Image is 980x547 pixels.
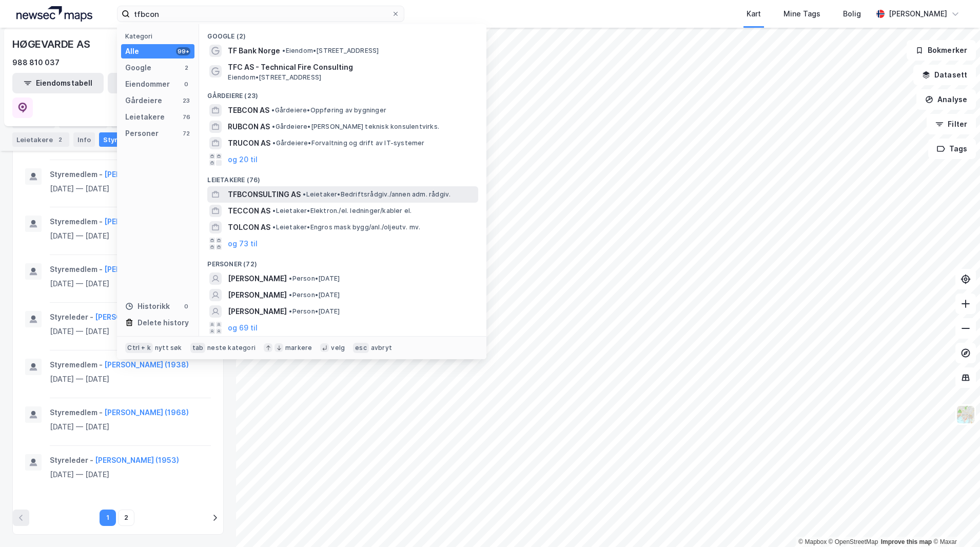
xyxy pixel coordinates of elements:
[907,40,976,61] button: Bokmerker
[228,289,287,301] span: [PERSON_NAME]
[50,421,211,433] div: [DATE] — [DATE]
[125,127,159,140] div: Personer
[289,291,292,299] span: •
[182,302,190,310] div: 0
[916,89,976,110] button: Analyse
[228,221,270,233] span: TOLCON AS
[99,132,141,147] div: Styret
[228,238,258,250] button: og 73 til
[371,344,392,352] div: avbryt
[182,80,190,88] div: 0
[108,73,199,93] button: Leietakertabell
[303,190,450,199] span: Leietaker • Bedriftsrådgiv./annen adm. rådgiv.
[228,73,321,82] span: Eiendom • [STREET_ADDRESS]
[125,94,162,107] div: Gårdeiere
[783,8,820,20] div: Mine Tags
[228,137,270,149] span: TRUCON AS
[125,62,151,74] div: Google
[50,183,211,195] div: [DATE] — [DATE]
[125,78,170,90] div: Eiendommer
[272,123,275,130] span: •
[182,96,190,105] div: 23
[927,114,976,134] button: Filter
[207,344,256,352] div: neste kategori
[271,106,386,114] span: Gårdeiere • Oppføring av bygninger
[138,317,189,329] div: Delete history
[289,291,340,299] span: Person • [DATE]
[928,139,976,159] button: Tags
[889,8,947,20] div: [PERSON_NAME]
[271,106,275,114] span: •
[130,6,391,22] input: Søk på adresse, matrikkel, gårdeiere, leietakere eller personer
[199,84,486,102] div: Gårdeiere (23)
[331,344,345,352] div: velg
[50,373,211,385] div: [DATE] — [DATE]
[199,24,486,43] div: Google (2)
[289,307,292,315] span: •
[272,223,420,231] span: Leietaker • Engros mask bygg/anl./oljeutv. mv.
[13,510,223,526] nav: pagination navigation
[289,275,292,282] span: •
[55,134,65,145] div: 2
[125,343,153,353] div: Ctrl + k
[272,123,439,131] span: Gårdeiere • [PERSON_NAME] teknisk konsulentvirks.
[125,300,170,312] div: Historikk
[228,153,258,166] button: og 20 til
[272,139,424,147] span: Gårdeiere • Forvaltning og drift av IT-systemer
[228,188,301,201] span: TFBCONSULTING AS
[12,73,104,93] button: Eiendomstabell
[50,230,211,242] div: [DATE] — [DATE]
[228,121,270,133] span: RUBCON AS
[272,207,276,214] span: •
[12,36,92,52] div: HØGEVARDE AS
[272,223,276,231] span: •
[118,510,134,526] button: 2
[228,45,280,57] span: TF Bank Norge
[282,47,285,54] span: •
[73,132,95,147] div: Info
[12,132,69,147] div: Leietakere
[228,205,270,217] span: TECCON AS
[16,6,92,22] img: logo.a4113a55bc3d86da70a041830d287a7e.svg
[199,252,486,270] div: Personer (72)
[303,190,306,198] span: •
[182,64,190,72] div: 2
[228,305,287,318] span: [PERSON_NAME]
[353,343,369,353] div: esc
[190,343,206,353] div: tab
[289,275,340,283] span: Person • [DATE]
[272,207,411,215] span: Leietaker • Elektron./el. ledninger/kabler el.
[100,510,116,526] button: 1
[12,56,60,69] div: 988 810 037
[228,61,474,73] span: TFC AS - Technical Fire Consulting
[125,45,139,57] div: Alle
[182,129,190,138] div: 72
[843,8,861,20] div: Bolig
[956,405,975,424] img: Z
[50,468,211,481] div: [DATE] — [DATE]
[228,104,269,116] span: TEBCON AS
[125,32,194,40] div: Kategori
[881,538,932,545] a: Improve this map
[747,8,761,20] div: Kart
[285,344,312,352] div: markere
[829,538,878,545] a: OpenStreetMap
[125,111,165,123] div: Leietakere
[282,47,379,55] span: Eiendom • [STREET_ADDRESS]
[155,344,182,352] div: nytt søk
[228,272,287,285] span: [PERSON_NAME]
[182,113,190,121] div: 76
[798,538,827,545] a: Mapbox
[272,139,276,147] span: •
[50,325,211,338] div: [DATE] — [DATE]
[228,322,258,334] button: og 69 til
[199,168,486,186] div: Leietakere (76)
[913,65,976,85] button: Datasett
[50,278,211,290] div: [DATE] — [DATE]
[289,307,340,316] span: Person • [DATE]
[176,47,190,55] div: 99+
[929,498,980,547] iframe: Chat Widget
